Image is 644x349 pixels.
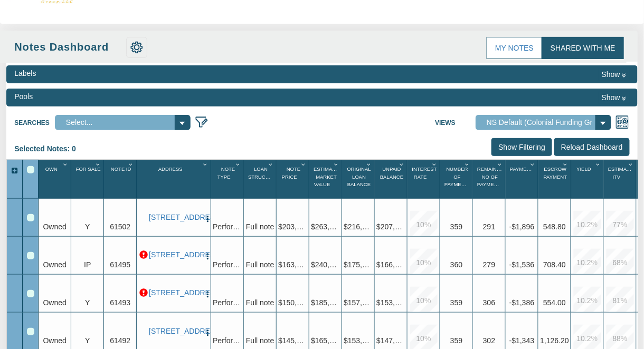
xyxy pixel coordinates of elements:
input: Reload Dashboard [554,138,630,156]
div: Column Menu [61,160,70,169]
div: Column Menu [94,160,103,169]
div: Column Menu [528,160,537,169]
button: Press to open the note menu [204,327,212,337]
img: edit_filter_icon.png [195,115,209,129]
span: Note Id [111,166,131,172]
div: Payment(P&I) Sort None [507,163,538,195]
button: Show [598,68,630,81]
div: Sort None [311,163,342,195]
span: $263,000 [311,222,342,231]
span: Full note [246,336,274,345]
span: $166,095 [376,260,407,269]
div: Column Menu [594,160,603,169]
span: -$1,386 [509,298,534,307]
span: $153,000 [344,336,374,345]
span: $216,000 [344,222,374,231]
span: 61502 [110,222,130,231]
div: Row 2, Row Selection Checkbox [27,252,34,259]
div: Sort None [475,163,505,195]
div: Column Menu [234,160,243,169]
div: Row 4, Row Selection Checkbox [27,328,34,335]
div: Sort None [106,163,136,195]
span: Interest Rate [412,166,437,179]
span: 291 [483,222,495,231]
span: $153,161 [376,298,407,307]
div: Original Loan Balance Sort None [344,163,374,195]
span: Full note [246,260,274,269]
span: Estimated Itv [608,166,637,179]
span: Y [85,222,90,231]
div: Escrow Payment Sort None [540,163,571,195]
div: Column Menu [463,160,472,169]
span: Remaining No Of Payments [477,166,506,187]
span: -$1,536 [509,260,534,269]
span: Owned [43,260,67,269]
div: 10.0 [410,249,438,276]
span: 708.40 [543,260,566,269]
div: Row 3, Row Selection Checkbox [27,290,34,297]
span: Note Type [217,166,235,179]
img: views.png [615,115,630,129]
span: 302 [483,336,495,345]
span: Owned [43,222,67,231]
div: Sort None [278,163,309,195]
div: Sort None [138,163,211,195]
span: 359 [450,336,462,345]
div: Sort None [605,163,636,195]
span: -$1,896 [509,222,534,231]
div: Sort None [376,163,407,195]
div: Loan Structure Sort None [245,163,276,195]
div: Select All [27,166,34,173]
div: Address Sort None [138,163,211,195]
div: Selected Notes: 0 [14,138,84,159]
div: Sort None [344,163,374,195]
span: Y [85,298,90,307]
div: Column Menu [430,160,439,169]
span: Loan Structure [248,166,279,179]
span: Unpaid Balance [380,166,403,179]
div: Remaining No Of Payments Sort None [475,163,505,195]
button: Press to open the note menu [204,213,212,224]
a: 2409 Morningside, Pasadena, TX, 77506 [149,327,201,336]
div: Column Menu [496,160,505,169]
div: Sort None [573,163,603,195]
span: 359 [450,298,462,307]
div: 81.0 [607,287,634,314]
span: Performing [213,298,249,307]
label: Views [435,115,476,128]
span: IP [84,260,91,269]
span: 360 [450,260,462,269]
div: Column Menu [397,160,406,169]
button: Show [598,91,630,104]
div: Sort None [507,163,538,195]
div: Sort None [213,163,243,195]
span: 548.80 [543,222,566,231]
div: Column Menu [365,160,374,169]
div: Note Id Sort None [106,163,136,195]
div: 68.0 [607,249,634,276]
span: 1,126.20 [540,336,569,345]
span: Owned [43,298,67,307]
div: Column Menu [299,160,308,169]
div: Notes Dashboard [14,40,124,55]
img: cell-menu.png [204,329,212,337]
button: Press to open the note menu [204,250,212,261]
div: Expand All [7,166,22,176]
span: 279 [483,260,495,269]
div: Column Menu [561,160,570,169]
div: Column Menu [627,160,636,169]
span: 554.00 [543,298,566,307]
button: Press to open the note menu [204,288,212,299]
div: Unpaid Balance Sort None [376,163,407,195]
span: For Sale [76,166,101,172]
span: Escrow Payment [544,166,567,179]
span: $175,000 [344,260,374,269]
img: settings.png [130,41,143,54]
div: Own Sort None [40,163,71,195]
div: Column Menu [332,160,341,169]
div: Number Of Payments Sort None [442,163,472,195]
div: Sort None [442,163,472,195]
span: -$1,343 [509,336,534,345]
span: Note Price [282,166,301,179]
div: 10.2 [574,211,601,238]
